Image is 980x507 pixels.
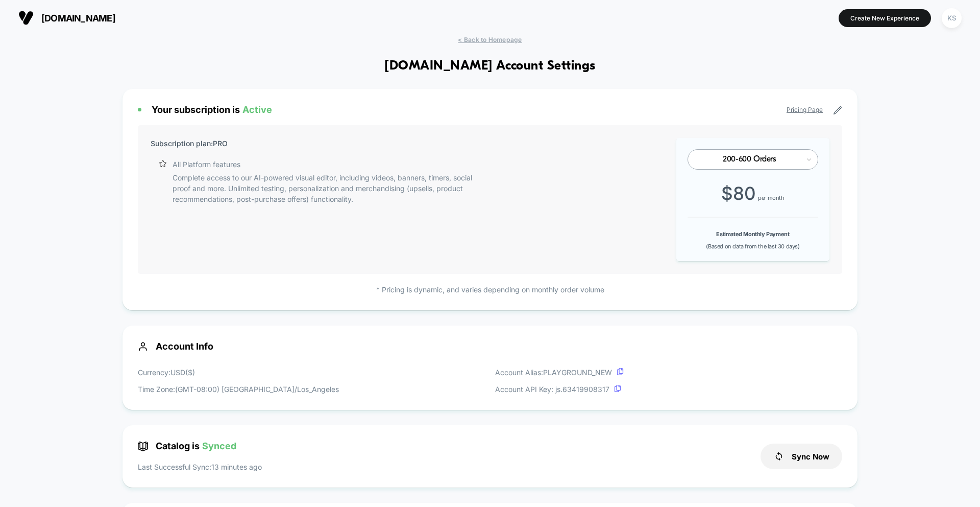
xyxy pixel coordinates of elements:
[138,384,339,395] p: Time Zone: (GMT-08:00) [GEOGRAPHIC_DATA]/Los_Angeles
[495,367,624,378] p: Account Alias: PLAYGROUND_NEW
[138,341,842,352] span: Account Info
[18,10,34,26] img: Visually logo
[151,138,228,149] p: Subscription plan: PRO
[15,10,118,26] button: [DOMAIN_NAME]
[173,172,485,204] p: Complete access to our AI-powered visual editor, including videos, banners, timers, social proof ...
[138,367,339,378] p: Currency: USD ( $ )
[173,159,240,170] p: All Platform features
[716,231,789,238] b: Estimated Monthly Payment
[942,8,962,28] div: KS
[138,441,236,451] span: Catalog is
[761,444,842,469] button: Sync Now
[787,106,823,113] a: Pricing Page
[152,104,272,115] span: Your subscription is
[202,441,236,451] span: Synced
[138,284,842,295] p: * Pricing is dynamic, and varies depending on monthly order volume
[495,384,624,395] p: Account API Key: js. 63419908317
[758,194,784,201] span: per month
[384,59,595,74] h1: [DOMAIN_NAME] Account Settings
[721,182,755,204] span: $ 80
[242,104,272,115] span: Active
[839,9,931,27] button: Create New Experience
[138,462,262,472] p: Last Successful Sync: 13 minutes ago
[939,8,965,29] button: KS
[458,36,522,43] span: < Back to Homepage
[41,13,115,24] span: [DOMAIN_NAME]
[699,155,799,165] div: 200-600 Orders
[706,243,799,250] span: (Based on data from the last 30 days)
